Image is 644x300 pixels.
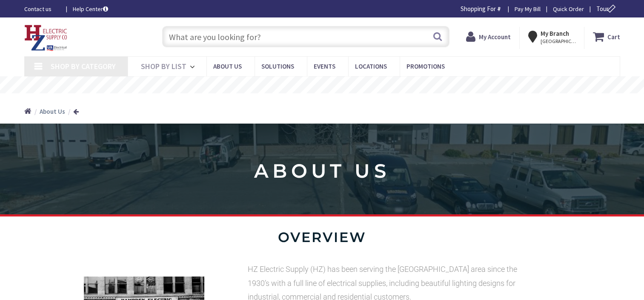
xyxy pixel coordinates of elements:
div: My Branch [GEOGRAPHIC_DATA], [GEOGRAPHIC_DATA] [528,29,576,44]
span: Locations [355,62,387,70]
input: What are you looking for? [162,26,449,47]
strong: My Account [479,33,511,41]
strong: My Branch [541,29,569,37]
a: My Account [466,29,511,44]
strong: Cart [607,29,620,44]
a: Contact us [24,5,59,13]
span: About Us [213,62,242,70]
strong: # [497,5,501,13]
a: Quick Order [553,5,584,13]
span: Promotions [406,62,445,70]
span: [GEOGRAPHIC_DATA], [GEOGRAPHIC_DATA] [541,38,577,45]
span: Shop By Category [51,61,116,71]
span: Shop By List [141,61,186,71]
strong: About Us [40,107,65,115]
a: Pay My Bill [515,5,541,13]
span: Shopping For [461,5,496,13]
span: Solutions [261,62,294,70]
img: HZ Electric Supply [24,25,68,51]
a: Help Center [73,5,108,13]
a: Cart [593,29,620,44]
span: Events [314,62,335,70]
span: Tour [596,5,618,13]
